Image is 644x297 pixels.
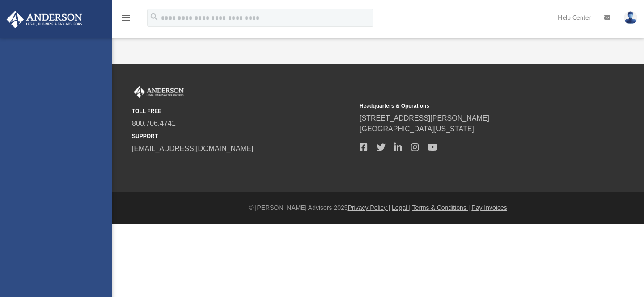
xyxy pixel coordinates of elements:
a: Privacy Policy | [348,204,390,211]
a: Terms & Conditions | [412,204,470,211]
a: [STREET_ADDRESS][PERSON_NAME] [360,114,489,122]
a: [GEOGRAPHIC_DATA][US_STATE] [360,125,474,133]
i: menu [121,13,131,23]
a: 800.706.4741 [132,120,176,127]
small: TOLL FREE [132,107,353,115]
small: Headquarters & Operations [360,102,581,110]
i: search [149,12,159,22]
img: User Pic [624,11,637,24]
a: menu [121,17,131,23]
a: [EMAIL_ADDRESS][DOMAIN_NAME] [132,145,253,152]
a: Legal | [392,204,411,211]
img: Anderson Advisors Platinum Portal [132,86,186,98]
small: SUPPORT [132,132,353,140]
a: Pay Invoices [471,204,507,211]
img: Anderson Advisors Platinum Portal [4,11,85,28]
div: © [PERSON_NAME] Advisors 2025 [112,203,644,213]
